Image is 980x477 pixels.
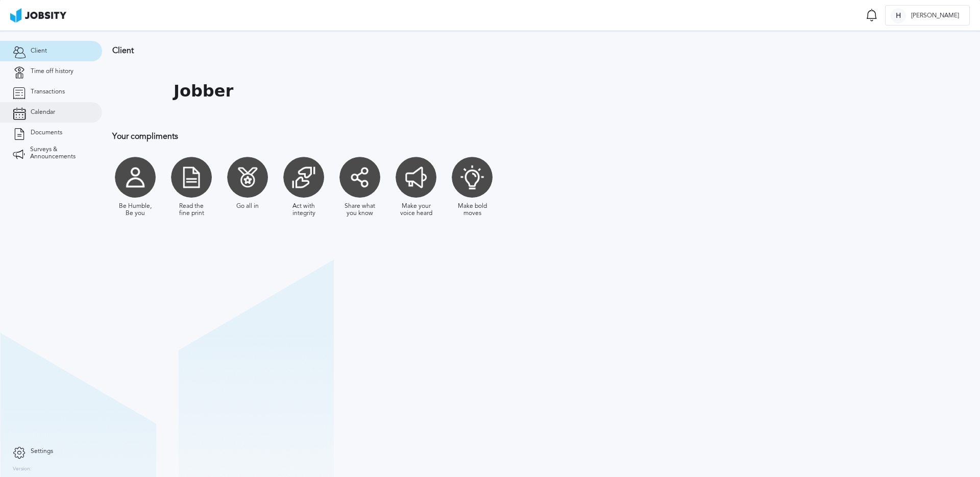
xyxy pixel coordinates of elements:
[454,203,490,217] div: Make bold moves
[31,109,55,116] span: Calendar
[174,82,233,101] h1: Jobber
[31,88,65,96] span: Transactions
[112,46,666,55] h3: Client
[174,203,209,217] div: Read the fine print
[286,203,322,217] div: Act with integrity
[891,8,906,23] div: H
[112,132,666,141] h3: Your compliments
[236,203,259,210] div: Go all in
[885,5,970,26] button: H[PERSON_NAME]
[10,8,66,22] img: ab4bad089aa723f57921c736e9817d99.png
[31,448,53,455] span: Settings
[30,146,89,160] span: Surveys & Announcements
[31,47,47,55] span: Client
[906,12,964,19] span: [PERSON_NAME]
[31,68,73,75] span: Time off history
[117,203,153,217] div: Be Humble, Be you
[31,129,62,136] span: Documents
[342,203,378,217] div: Share what you know
[13,466,32,472] label: Version:
[398,203,434,217] div: Make your voice heard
